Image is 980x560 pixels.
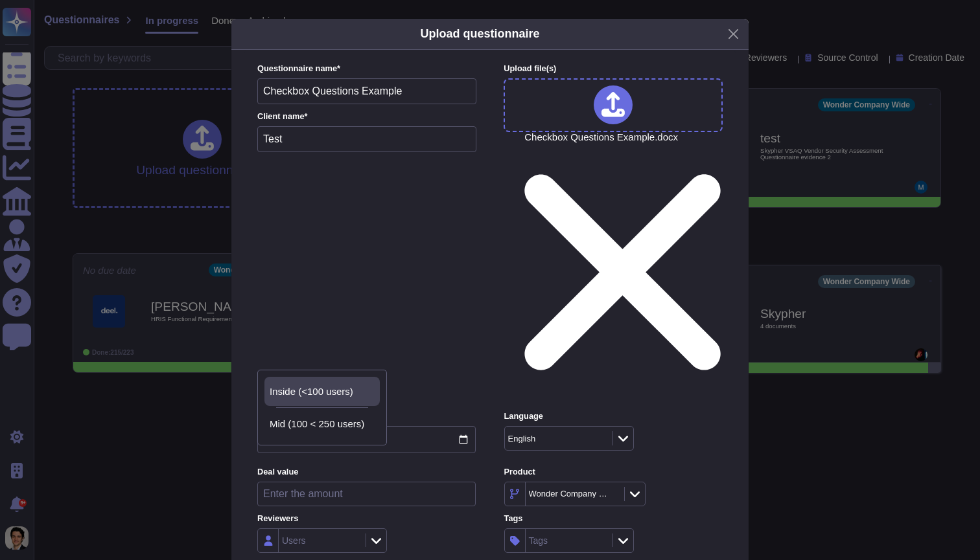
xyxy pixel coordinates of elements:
label: Client name [257,113,476,121]
div: Inside (<100 users) [264,377,380,406]
div: Inside (<100 users) [270,386,375,398]
div: English [508,434,536,443]
label: Questionnaire name [257,65,476,73]
label: Language [504,412,723,421]
input: Enter questionnaire name [257,78,476,104]
label: Product [504,468,723,476]
label: Tags [504,515,723,523]
span: Inside (<100 users) [270,386,353,398]
h5: Upload questionnaire [420,25,539,43]
input: Enter the amount [257,482,476,506]
span: Upload file (s) [504,63,556,73]
input: Enter company name of the client [257,126,476,152]
div: Mid (100 < 250 users) [264,409,380,438]
div: Wonder Company Wide [529,489,609,498]
span: Checkbox Questions Example.docx [524,132,721,403]
div: Tags [529,536,548,545]
label: Deal value [257,468,476,476]
div: Mid (100 < 250 users) [270,418,375,430]
span: Mid (100 < 250 users) [270,418,364,430]
label: Reviewers [257,515,476,523]
div: Users [282,536,306,545]
button: Close [723,24,743,44]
